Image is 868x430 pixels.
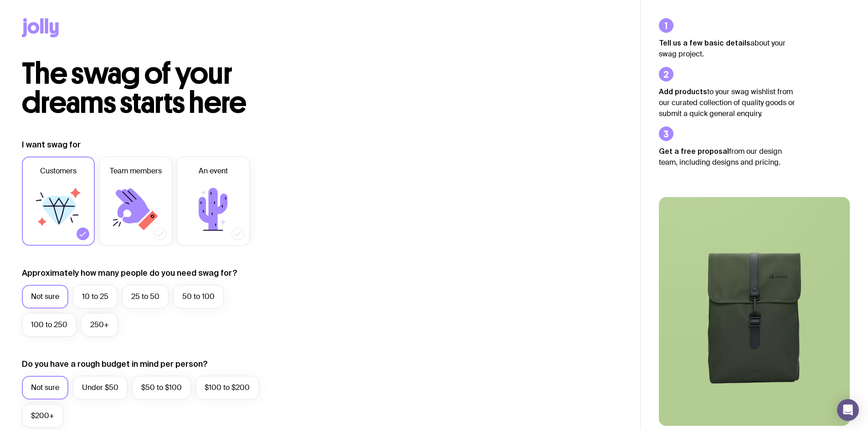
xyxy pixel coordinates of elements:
[659,39,750,47] strong: Tell us a few basic details
[22,376,68,400] label: Not sure
[173,285,224,309] label: 50 to 100
[659,146,796,168] p: from our design team, including designs and pricing.
[837,399,859,421] div: Open Intercom Messenger
[40,166,77,177] span: Customers
[659,86,796,119] p: to your swag wishlist from our curated collection of quality goods or submit a quick general enqu...
[195,376,259,400] label: $100 to $200
[22,285,68,309] label: Not sure
[22,139,81,150] label: I want swag for
[22,268,237,278] label: Approximately how many people do you need swag for?
[659,147,729,155] strong: Get a free proposal
[132,376,191,400] label: $50 to $100
[659,37,796,60] p: about your swag project.
[199,166,228,177] span: An event
[22,56,247,121] span: The swag of your dreams starts here
[110,166,162,177] span: Team members
[22,359,208,369] label: Do you have a rough budget in mind per person?
[73,376,128,400] label: Under $50
[73,285,118,309] label: 10 to 25
[22,313,77,337] label: 100 to 250
[22,404,63,428] label: $200+
[81,313,118,337] label: 250+
[122,285,169,309] label: 25 to 50
[659,87,707,96] strong: Add products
